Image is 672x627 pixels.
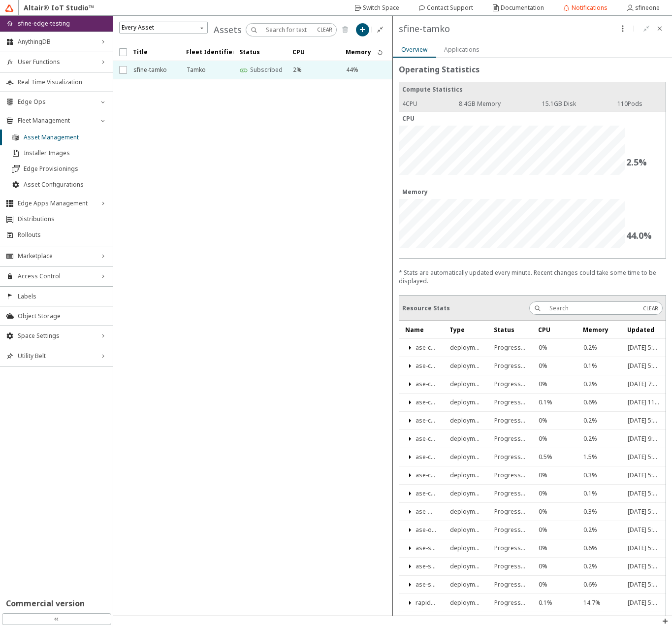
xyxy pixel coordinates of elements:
[18,117,95,125] span: Fleet Management
[18,38,95,46] span: AnythingDB
[399,64,667,79] unity-typography: Operating Statistics
[18,78,107,86] span: Real Time Visualization
[122,22,154,33] div: Every Asset
[18,215,107,223] span: Distributions
[24,149,107,157] span: Installer Images
[18,252,95,260] span: Marketplace
[18,19,70,28] p: sfine-edge-testing
[356,23,369,36] unity-button: New Asset
[24,181,107,189] span: Asset Configurations
[626,156,666,168] unity-typography: 2.5%
[402,114,663,123] unity-typography: CPU
[18,58,95,66] span: User Functions
[18,332,95,340] span: Space Settings
[626,230,666,241] unity-typography: 44.0%
[402,188,663,196] unity-typography: Memory
[339,23,352,36] unity-button: Delete
[18,272,95,280] span: Access Control
[18,312,107,320] span: Object Storage
[18,293,107,300] span: Labels
[18,231,107,239] span: Rollouts
[24,165,107,173] span: Edge Provisionings
[18,352,95,360] span: Utility Belt
[399,268,667,285] unity-typography: * Stats are automatically updated every minute. Recent changes could take some time to be displayed.
[250,61,283,79] unity-typography: Subscribed
[18,199,95,207] span: Edge Apps Management
[542,99,576,108] unity-typography: 15.1 GB Disk
[402,99,417,108] unity-typography: 4 CPU
[459,99,501,108] unity-typography: 8.4 GB Memory
[402,85,663,94] unity-typography: Compute Statistics
[24,133,107,141] span: Asset Management
[18,98,95,106] span: Edge Ops
[617,99,642,108] unity-typography: 110 Pods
